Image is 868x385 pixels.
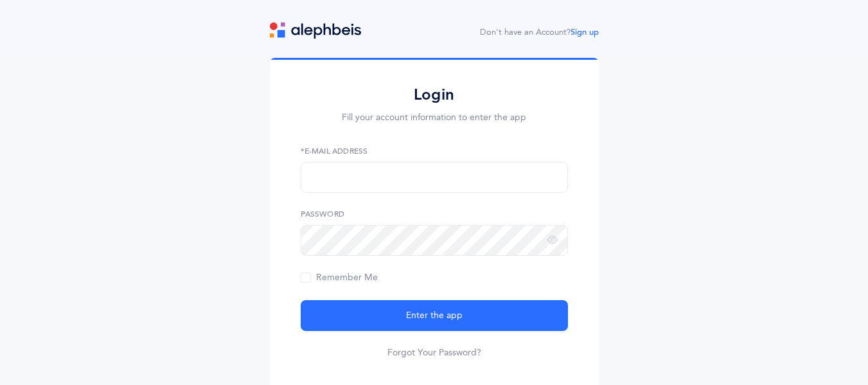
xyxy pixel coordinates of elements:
[301,111,568,125] p: Fill your account information to enter the app
[406,309,463,323] span: Enter the app
[301,145,568,157] label: *E-Mail Address
[301,208,568,220] label: Password
[387,346,481,359] a: Forgot Your Password?
[301,300,568,331] button: Enter the app
[480,26,599,39] div: Don't have an Account?
[301,85,568,105] h2: Login
[571,28,599,37] a: Sign up
[301,273,378,283] span: Remember Me
[270,22,361,39] img: logo.svg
